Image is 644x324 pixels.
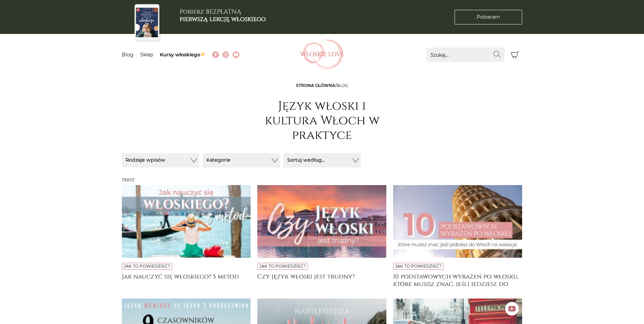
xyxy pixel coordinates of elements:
[200,52,205,57] img: ✨
[122,273,251,287] a: Jak nauczyć się włoskiego? 5 metod
[254,99,390,143] h1: Język włoski i kultura Włoch w praktyce
[283,153,361,167] button: Sortuj według...
[296,83,335,88] a: Strona główna
[395,264,442,269] a: Jak to powiedzieć?
[180,8,266,23] h3: Pobierz BEZPŁATNĄ
[203,153,280,167] button: Kategorie
[296,83,348,88] span: /
[508,48,522,62] button: Koszyk
[180,15,266,23] b: pierwszą lekcję włoskiego
[393,273,522,287] a: 10 podstawowych wyrażeń po włosku, które musisz znać, jeśli jedziesz do [GEOGRAPHIC_DATA] na wakacje
[124,264,170,269] a: Jak to powiedzieć?
[300,39,344,70] img: Włoskielove
[259,264,306,269] a: Jak to powiedzieć?
[257,273,386,287] a: Czy język włoski jest trudny?
[426,48,504,62] input: Szukaj...
[122,178,522,182] h3: Tekst
[477,14,500,21] span: Pobieram
[336,83,348,88] span: Blog
[160,52,206,58] a: Kursy włoskiego
[122,52,133,58] a: Blog
[122,153,199,167] button: Rodzaje wpisów
[455,10,522,24] a: Pobieram
[140,52,153,58] a: Sklep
